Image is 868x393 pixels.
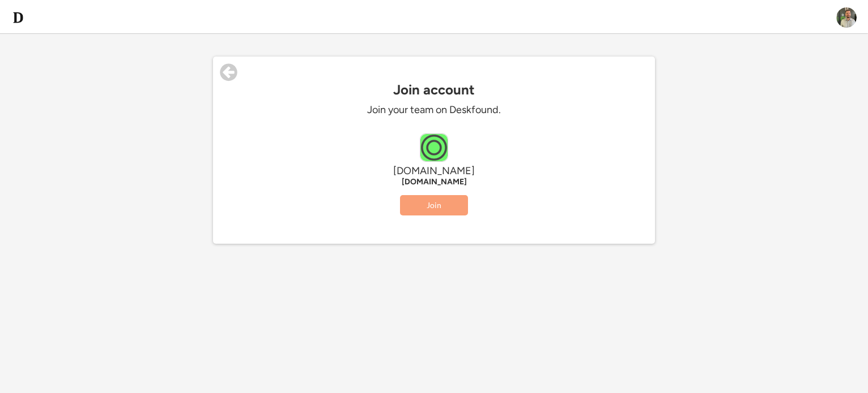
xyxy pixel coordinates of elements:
[213,82,655,98] div: Join account
[264,165,604,178] div: [DOMAIN_NAME]
[836,7,857,28] img: ACg8ocLjs28sTaGHCTdnXe7rD7BKnHhaoiOepar0e_EdSttu5spi3KQ=s96-c
[400,195,468,215] button: Join
[264,178,604,187] div: [DOMAIN_NAME]
[264,103,604,116] div: Join your team on Deskfound.
[420,134,448,161] img: o2inc.com.br
[11,11,25,24] img: d-whitebg.png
